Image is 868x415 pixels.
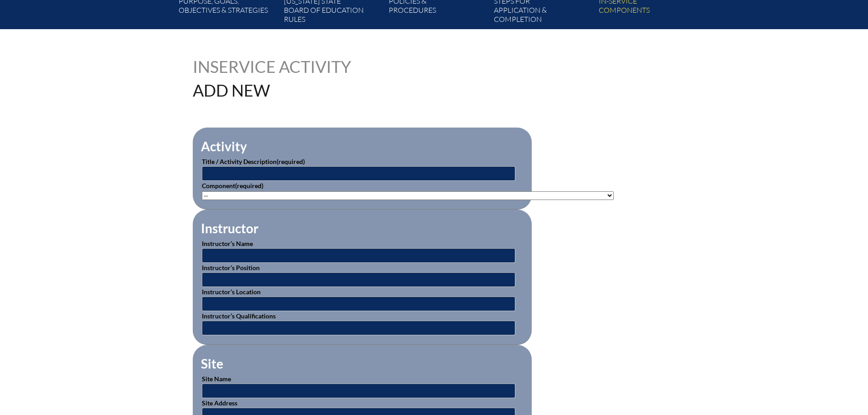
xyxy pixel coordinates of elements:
h1: Add New [193,82,492,98]
label: Instructor’s Position [202,264,260,272]
legend: Activity [200,138,248,154]
label: Instructor’s Name [202,240,253,247]
label: Instructor’s Qualifications [202,312,276,320]
legend: Instructor [200,220,259,236]
label: Site Address [202,399,237,407]
label: Title / Activity Description [202,158,305,165]
select: activity_component[data][] [202,191,614,200]
legend: Site [200,356,224,371]
span: (required) [235,182,263,190]
label: Site Name [202,375,231,383]
h1: Inservice Activity [193,58,376,75]
label: Component [202,182,263,190]
span: (required) [277,158,305,165]
label: Instructor’s Location [202,288,261,296]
